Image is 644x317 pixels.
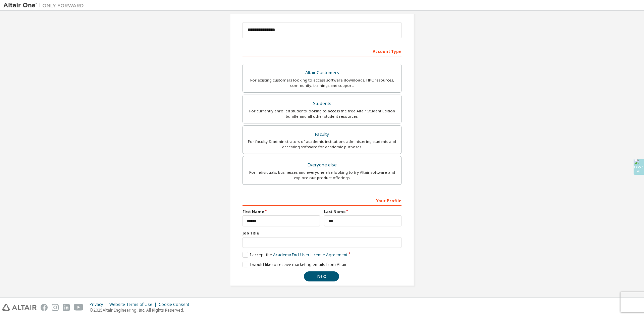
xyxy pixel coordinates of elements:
[159,302,193,307] div: Cookie Consent
[243,209,320,214] label: First Name
[3,2,87,9] img: Altair One
[109,302,159,307] div: Website Terms of Use
[247,68,397,77] div: Altair Customers
[74,304,84,311] img: youtube.svg
[243,230,401,236] label: Job Title
[324,209,401,214] label: Last Name
[304,271,339,281] button: Next
[247,130,397,139] div: Faculty
[247,170,397,180] div: For individuals, businesses and everyone else looking to try Altair software and explore our prod...
[273,252,347,258] a: Academic End-User License Agreement
[243,252,347,258] label: I accept the
[247,160,397,170] div: Everyone else
[41,304,48,311] img: facebook.svg
[243,46,401,56] div: Account Type
[243,195,401,206] div: Your Profile
[243,262,347,267] label: I would like to receive marketing emails from Altair
[2,304,37,311] img: altair_logo.svg
[63,304,70,311] img: linkedin.svg
[90,302,109,307] div: Privacy
[247,99,397,108] div: Students
[247,77,397,88] div: For existing customers looking to access software downloads, HPC resources, community, trainings ...
[247,108,397,119] div: For currently enrolled students looking to access the free Altair Student Edition bundle and all ...
[52,304,59,311] img: instagram.svg
[247,139,397,150] div: For faculty & administrators of academic institutions administering students and accessing softwa...
[90,307,193,313] p: © 2025 Altair Engineering, Inc. All Rights Reserved.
